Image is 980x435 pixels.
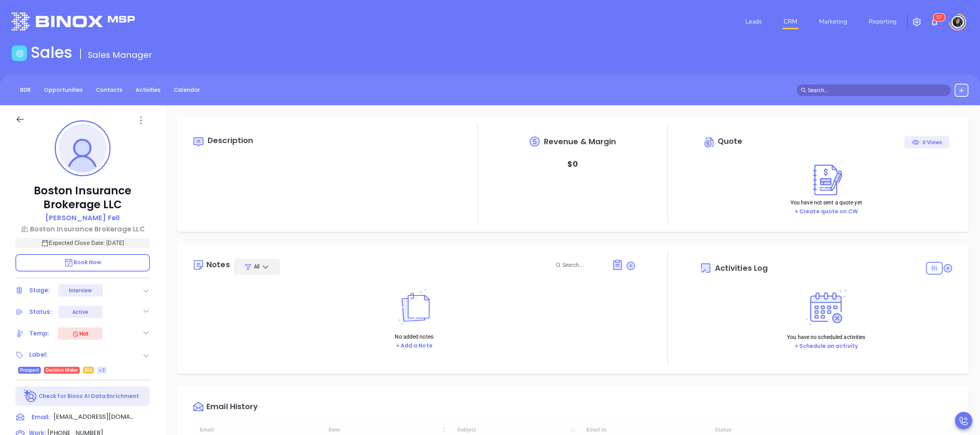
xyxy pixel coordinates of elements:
a: Leads [742,14,765,29]
div: Active [72,306,88,318]
a: Calendar [169,84,205,96]
span: Quote [718,136,743,147]
img: Circle dollar [703,136,716,148]
span: +3 [99,366,104,374]
div: Hot [72,329,88,338]
a: + Create quote on CW [795,207,858,215]
span: [EMAIL_ADDRESS][DOMAIN_NAME] [54,412,134,422]
span: All [254,263,260,270]
img: Ai-Enrich-DaqCidB-.svg [24,389,37,403]
input: Search… [808,86,946,94]
a: [PERSON_NAME] Fell [45,212,120,224]
div: Label: [29,349,48,361]
span: Sales Manager [88,49,152,61]
a: Opportunities [39,84,87,96]
span: 7 [939,15,942,20]
div: Notes [206,261,230,268]
span: Email: [32,412,50,422]
img: profile-user [59,124,107,172]
div: Status: [29,306,52,318]
a: Boston Insurance Brokerage LLC [15,224,150,234]
p: [PERSON_NAME] Fell [45,212,120,223]
a: Marketing [816,14,850,29]
div: Email History [206,403,258,413]
a: Reporting [866,14,899,29]
button: + Add a Note [394,341,435,350]
h1: Sales [31,43,72,62]
a: BDR [15,84,35,96]
p: Boston Insurance Brokerage LLC [15,184,150,212]
div: Temp: [29,328,49,339]
img: user [951,16,964,28]
img: Activities [805,289,847,326]
div: 0 Views [912,136,942,148]
p: $ 0 [567,157,577,171]
span: Decision Maker [46,366,78,374]
div: Stage: [29,285,50,296]
span: Revenue & Margin [544,138,616,145]
button: + Create quote on CW [792,207,860,216]
sup: 57 [933,13,945,21]
span: search [801,88,806,93]
img: iconNotification [930,17,939,27]
a: Contacts [91,84,127,96]
p: Check for Binox AI Data Enrichment [39,392,139,400]
span: Activities Log [715,264,768,272]
p: No added notes [394,332,435,341]
input: Search... [562,261,603,269]
span: MA [85,366,92,374]
span: Book Now [64,258,102,266]
button: + Schedule an activity [792,342,860,351]
img: logo [12,12,135,30]
img: Create on CWSell [805,162,847,198]
a: Activities [131,84,165,96]
img: iconSetting [912,17,921,27]
div: Interview [69,284,92,297]
a: CRM [780,14,800,29]
span: 5 [936,15,939,20]
span: Prospect [20,366,39,374]
p: You have no scheduled activities [787,333,865,341]
p: Expected Close Date: [DATE] [15,238,150,248]
img: Notes [393,289,435,325]
p: You have not sent a quote yet [790,198,862,207]
span: Description [208,135,253,146]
